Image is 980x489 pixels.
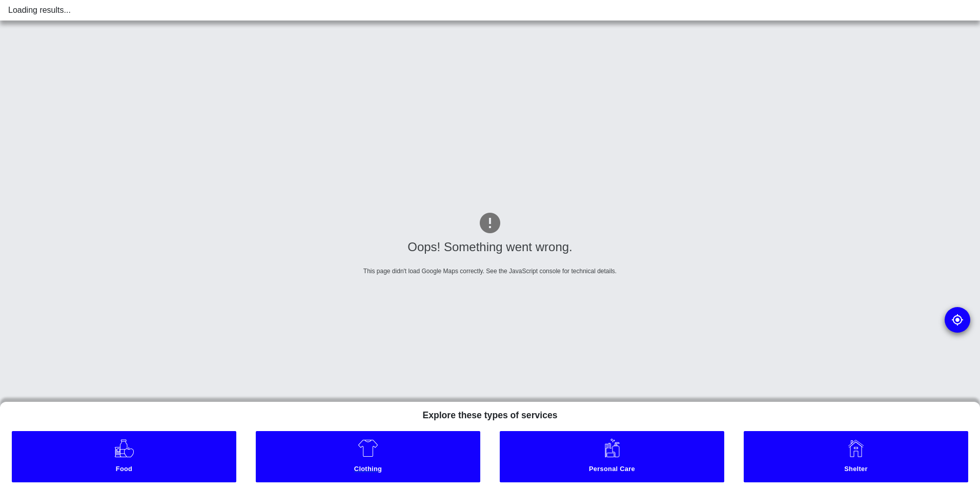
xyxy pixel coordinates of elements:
[502,465,721,476] small: Personal Care
[746,465,965,476] small: Shelter
[500,431,724,482] a: Personal Care
[414,402,565,425] h5: Explore these types of services
[358,438,378,458] img: Clothing
[100,238,880,256] div: Oops! Something went wrong.
[12,431,236,482] a: Food
[14,465,233,476] small: Food
[951,314,964,326] img: go to my location
[846,438,866,458] img: Shelter
[114,438,135,458] img: Food
[256,431,480,482] a: Clothing
[8,4,972,16] div: Loading results...
[602,438,622,458] img: Personal Care
[258,465,477,476] small: Clothing
[100,267,880,276] div: This page didn't load Google Maps correctly. See the JavaScript console for technical details.
[744,431,968,482] a: Shelter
